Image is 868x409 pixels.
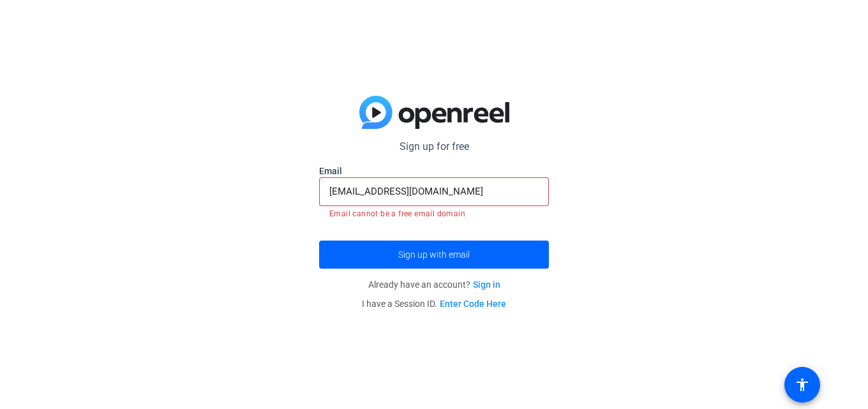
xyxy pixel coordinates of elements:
a: Sign in [473,279,500,290]
label: Email [319,165,549,177]
img: blue-gradient.svg [359,96,509,129]
input: Enter Email Address [329,184,539,199]
button: Sign up with email [319,241,549,269]
mat-error: Email cannot be a free email domain [329,206,539,220]
span: I have a Session ID. [362,299,506,309]
p: Sign up for free [319,139,549,154]
a: Enter Code Here [440,299,506,309]
mat-icon: accessibility [795,377,810,392]
span: Already have an account? [368,279,500,290]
